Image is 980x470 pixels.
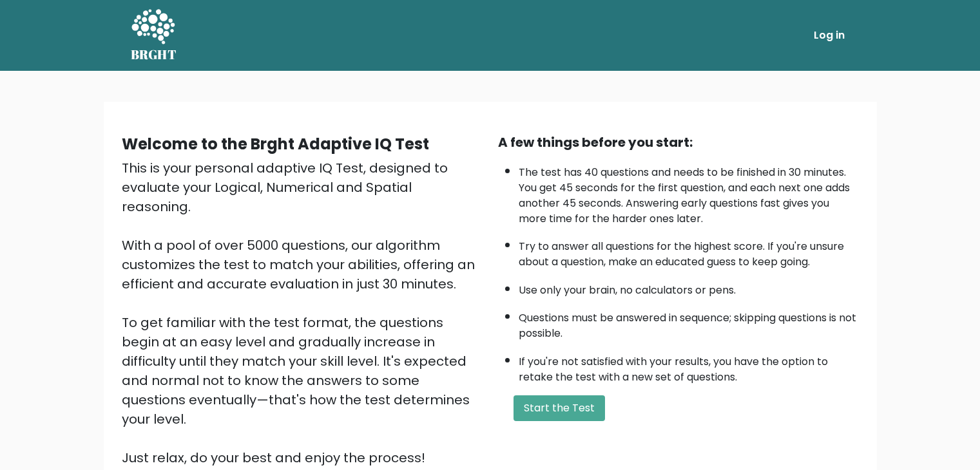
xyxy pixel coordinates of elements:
[498,133,859,152] div: A few things before you start:
[122,133,429,155] b: Welcome to the Brght Adaptive IQ Test
[519,348,859,385] li: If you're not satisfied with your results, you have the option to retake the test with a new set ...
[519,276,859,298] li: Use only your brain, no calculators or pens.
[519,232,859,270] li: Try to answer all questions for the highest score. If you're unsure about a question, make an edu...
[131,5,177,66] a: BRGHT
[809,23,850,48] a: Log in
[122,158,483,467] div: This is your personal adaptive IQ Test, designed to evaluate your Logical, Numerical and Spatial ...
[514,395,605,421] button: Start the Test
[519,158,859,227] li: The test has 40 questions and needs to be finished in 30 minutes. You get 45 seconds for the firs...
[131,47,177,62] h5: BRGHT
[519,304,859,341] li: Questions must be answered in sequence; skipping questions is not possible.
